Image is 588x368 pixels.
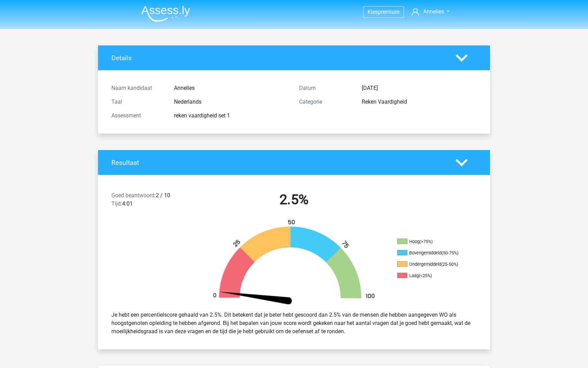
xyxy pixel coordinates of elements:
span: Annelies [423,8,444,15]
li: Hoog [397,239,466,245]
span: Kies [368,9,378,15]
span: Tijd: [111,200,122,207]
div: [DATE] [357,84,482,92]
div: Taal [106,98,169,106]
a: Annelies [409,8,452,16]
div: (<25%) [419,273,432,278]
h4: Details [111,54,445,62]
div: Reken Vaardigheid [357,98,482,106]
div: Categorie [294,98,357,106]
div: Annelies [169,84,294,92]
div: Je hebt een percentielscore gehaald van 2.5%. Dit betekent dat je beter hebt gescoord dan 2.5% va... [106,308,482,338]
h2: 2.5% [205,191,383,208]
li: Laag [397,273,466,279]
li: Bovengemiddeld [397,250,466,256]
div: (50-75%) [442,250,458,255]
div: Datum [294,84,357,92]
div: (>75%) [420,239,433,244]
div: Nederlands [169,98,294,106]
div: (25-50%) [441,262,458,267]
span: Goed beantwoord: [111,192,156,199]
h4: Resultaat [111,159,445,167]
div: reken vaardigheid set 1 [169,112,294,120]
li: Ondergemiddeld [397,261,466,267]
img: 3.b8a46de5b73f.png [201,219,387,305]
div: Assessment [106,112,169,120]
span: premium [378,9,400,15]
img: Assessly [141,6,190,22]
div: 2 / 10 4:01 [106,191,200,211]
a: Kiespremium [363,7,404,17]
div: Naam kandidaat [106,84,169,92]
